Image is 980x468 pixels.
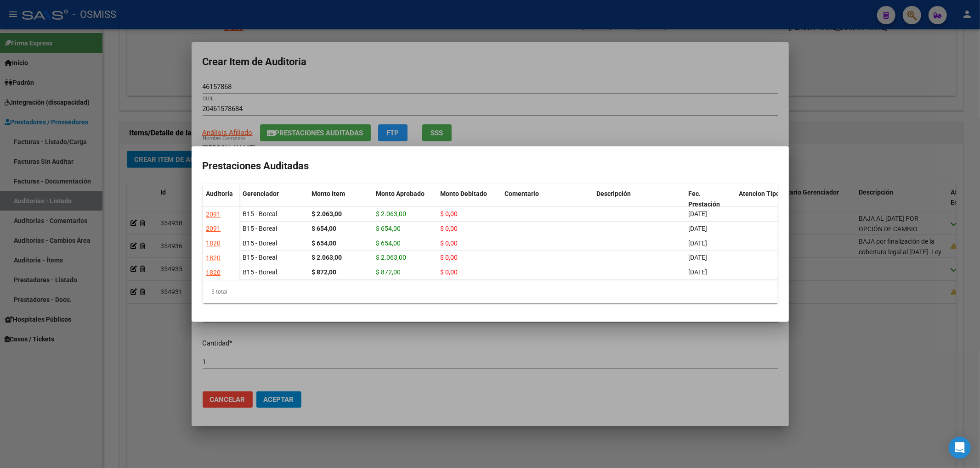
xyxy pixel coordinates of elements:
[243,240,278,247] span: B15 - Boreal
[203,280,778,303] div: 5 total
[376,190,425,197] span: Monto Aprobado
[243,210,278,217] span: B15 - Boreal
[312,240,337,247] strong: $ 654,00
[689,254,708,261] span: [DATE]
[437,184,501,223] datatable-header-cell: Monto Debitado
[685,184,736,223] datatable-header-cell: Fec. Prestación
[312,210,342,217] strong: $ 2.063,00
[203,184,239,223] datatable-header-cell: Auditoría
[689,225,708,232] span: [DATE]
[441,190,487,197] span: Monto Debitado
[243,268,278,276] span: B15 - Boreal
[689,190,720,208] span: Fec. Prestación
[243,254,278,261] span: B15 - Boreal
[376,210,407,217] span: $ 2.063,00
[505,190,539,197] span: Comentario
[312,254,342,261] strong: $ 2.063,00
[736,184,786,223] datatable-header-cell: Atencion Tipo
[593,184,685,223] datatable-header-cell: Descripción
[441,225,458,232] span: $ 0,00
[312,268,337,276] strong: $ 872,00
[441,240,458,247] span: $ 0,00
[373,184,437,223] datatable-header-cell: Monto Aprobado
[203,157,778,175] h2: Prestaciones Auditadas
[206,253,221,263] div: 1820
[243,190,279,197] span: Gerenciador
[441,268,458,276] span: $ 0,00
[689,240,708,247] span: [DATE]
[689,210,708,217] span: [DATE]
[949,437,971,459] div: Open Intercom Messenger
[597,190,631,197] span: Descripción
[376,240,401,247] span: $ 654,00
[312,225,337,232] strong: $ 654,00
[308,184,373,223] datatable-header-cell: Monto Item
[376,268,401,276] span: $ 872,00
[376,254,407,261] span: $ 2.063,00
[501,184,593,223] datatable-header-cell: Comentario
[441,210,458,217] span: $ 0,00
[206,190,233,197] span: Auditoría
[243,225,278,232] span: B15 - Boreal
[739,190,780,197] span: Atencion Tipo
[206,238,221,249] div: 1820
[376,225,401,232] span: $ 654,00
[689,268,708,276] span: [DATE]
[206,267,221,278] div: 1820
[312,190,346,197] span: Monto Item
[206,209,221,220] div: 2091
[239,184,308,223] datatable-header-cell: Gerenciador
[206,223,221,234] div: 2091
[441,254,458,261] span: $ 0,00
